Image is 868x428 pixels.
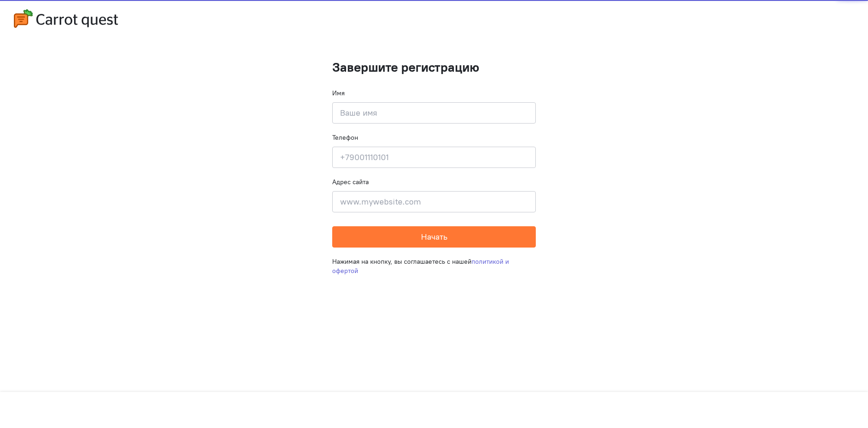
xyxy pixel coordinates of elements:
label: Имя [332,88,345,98]
input: www.mywebsite.com [332,191,536,212]
label: Адрес сайта [332,177,369,186]
h1: Завершите регистрацию [332,60,536,74]
input: Ваше имя [332,102,536,124]
input: +79001110101 [332,147,536,168]
a: политикой и офертой [332,257,509,275]
span: Начать [421,231,447,242]
label: Телефон [332,133,358,142]
div: Нажимая на кнопку, вы соглашаетесь с нашей [332,248,536,285]
button: Начать [332,226,536,248]
img: carrot-quest-logo.svg [14,9,118,28]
